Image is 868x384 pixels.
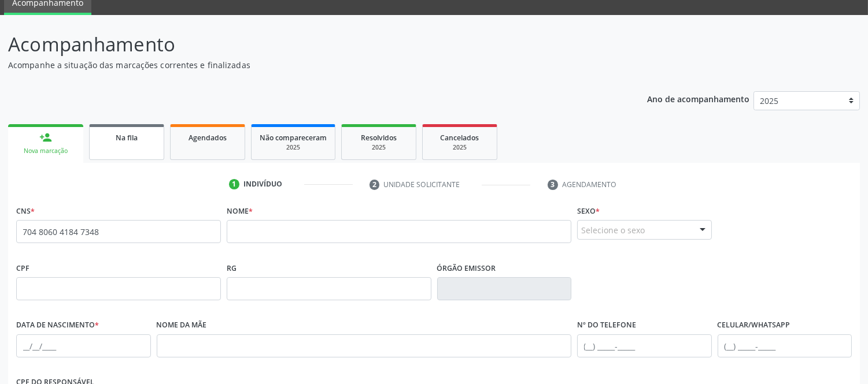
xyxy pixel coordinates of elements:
p: Acompanhamento [8,30,604,59]
span: Não compareceram [260,133,327,143]
div: Indivíduo [243,179,282,189]
div: person_add [39,131,52,144]
div: 2025 [431,143,489,152]
label: Órgão emissor [437,259,496,277]
span: Cancelados [441,133,479,143]
label: Celular/WhatsApp [718,316,791,334]
div: 1 [229,179,239,189]
input: (__) _____-_____ [577,334,712,357]
p: Acompanhe a situação das marcações correntes e finalizadas [8,59,604,71]
label: CPF [16,259,29,277]
label: Nº do Telefone [577,316,636,334]
span: Selecione o sexo [581,224,645,236]
label: RG [227,259,237,277]
label: Nome da mãe [157,316,207,334]
label: Nome [227,202,253,220]
div: Nova marcação [16,147,75,155]
label: CNS [16,202,35,220]
label: Sexo [577,202,600,220]
p: Ano de acompanhamento [647,91,749,106]
div: 2025 [350,143,408,152]
span: Na fila [116,133,138,143]
span: Resolvidos [361,133,397,143]
div: 2025 [260,143,327,152]
input: (__) _____-_____ [718,334,852,357]
span: Agendados [189,133,227,143]
label: Data de nascimento [16,316,99,334]
input: __/__/____ [16,334,151,357]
